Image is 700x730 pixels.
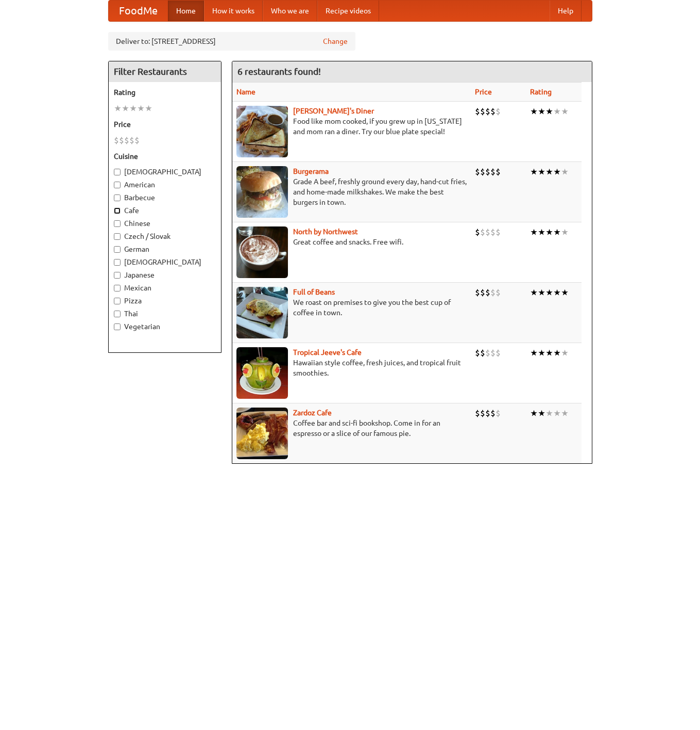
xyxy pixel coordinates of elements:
[538,106,545,117] li: ★
[236,297,467,318] p: We roast on premises to give you the best cup of coffee in town.
[114,321,216,332] label: Vegetarian
[480,287,485,298] li: $
[553,408,561,419] li: ★
[114,309,216,319] label: Thai
[293,288,335,296] a: Full of Beans
[475,408,480,419] li: $
[114,169,121,175] input: [DEMOGRAPHIC_DATA]
[490,226,496,238] li: $
[114,205,216,216] label: Cafe
[553,287,561,298] li: ★
[496,166,501,177] li: $
[108,32,355,51] div: Deliver to: [STREET_ADDRESS]
[236,88,255,96] a: Name
[530,88,552,96] a: Rating
[475,226,480,238] li: $
[134,135,140,146] li: $
[114,246,121,253] input: German
[538,347,545,359] li: ★
[545,347,553,359] li: ★
[545,106,553,117] li: ★
[236,116,467,137] p: Food like mom cooked, if you grew up in [US_STATE] and mom ran a diner. Try our blue plate special!
[114,283,216,293] label: Mexican
[114,272,121,279] input: Japanese
[553,347,561,359] li: ★
[475,166,480,177] li: $
[545,287,553,298] li: ★
[114,119,216,129] h5: Price
[114,135,119,146] li: $
[114,296,216,306] label: Pizza
[553,106,561,117] li: ★
[114,244,216,254] label: German
[561,408,569,419] li: ★
[168,1,204,21] a: Home
[114,218,216,229] label: Chinese
[114,323,121,330] input: Vegetarian
[237,67,321,76] ng-pluralize: 6 restaurants found!
[236,106,288,157] img: sallys.jpg
[293,348,362,356] a: Tropical Jeeve's Cafe
[236,176,467,207] p: Grade A beef, freshly ground every day, hand-cut fries, and home-made milkshakes. We make the bes...
[122,103,129,114] li: ★
[236,358,467,378] p: Hawaiian style coffee, fresh juices, and tropical fruit smoothies.
[236,226,288,278] img: north.jpg
[475,88,492,96] a: Price
[496,408,501,419] li: $
[129,135,134,146] li: $
[129,103,137,114] li: ★
[496,287,501,298] li: $
[236,237,467,247] p: Great coffee and snacks. Free wifi.
[114,167,216,177] label: [DEMOGRAPHIC_DATA]
[204,1,263,21] a: How it works
[114,194,121,201] input: Barbecue
[475,347,480,359] li: $
[550,1,582,21] a: Help
[114,311,121,317] input: Thai
[485,408,490,419] li: $
[114,103,122,114] li: ★
[561,106,569,117] li: ★
[480,408,485,419] li: $
[236,408,288,459] img: zardoz.jpg
[530,226,538,238] li: ★
[553,226,561,238] li: ★
[490,408,496,419] li: $
[496,347,501,359] li: $
[545,226,553,238] li: ★
[480,226,485,238] li: $
[236,166,288,218] img: burgerama.jpg
[114,298,121,304] input: Pizza
[530,287,538,298] li: ★
[530,408,538,419] li: ★
[323,36,348,46] a: Change
[293,409,332,417] a: Zardoz Cafe
[236,287,288,338] img: beans.jpg
[114,231,216,241] label: Czech / Slovak
[114,192,216,203] label: Barbecue
[109,1,168,21] a: FoodMe
[114,207,121,214] input: Cafe
[485,166,490,177] li: $
[561,347,569,359] li: ★
[114,270,216,280] label: Japanese
[561,166,569,177] li: ★
[263,1,317,21] a: Who we are
[475,287,480,298] li: $
[480,106,485,117] li: $
[496,226,501,238] li: $
[485,287,490,298] li: $
[485,226,490,238] li: $
[114,151,216,161] h5: Cuisine
[545,408,553,419] li: ★
[109,61,221,82] h4: Filter Restaurants
[485,347,490,359] li: $
[293,228,358,236] a: North by Northwest
[293,167,329,175] a: Burgerama
[485,106,490,117] li: $
[475,106,480,117] li: $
